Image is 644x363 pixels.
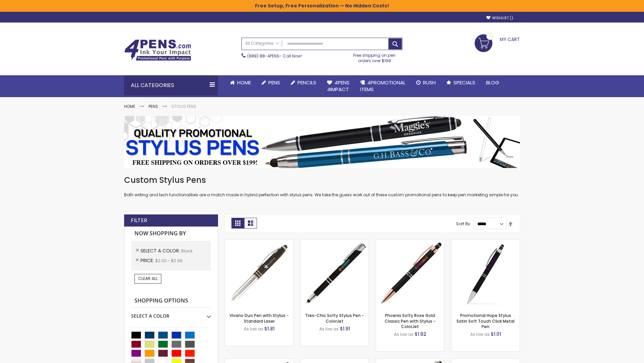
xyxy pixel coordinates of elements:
a: Home [124,104,135,109]
strong: Grid [231,218,244,229]
img: Tres-Chic Softy Stylus Pen - ColorJet-Black [301,240,369,308]
span: As low as [244,326,263,332]
a: Wishlist [486,15,513,21]
a: All Categories [242,38,282,49]
span: $1.92 [415,331,426,337]
a: Vivano Duo Pen with Stylus - Standard Laser-Black [225,239,293,245]
span: $1.01 [491,331,501,337]
div: All Categories [124,75,218,95]
div: Free shipping on pen orders over $199 [346,50,403,64]
a: Blog [481,75,504,90]
a: Tres-Chic Softy Stylus Pen - ColorJet [305,313,364,324]
strong: Shopping Options [131,294,211,308]
img: Phoenix Softy Rose Gold Classic Pen with Stylus - ColorJet-Black [376,240,444,308]
span: Price [141,257,155,264]
span: $1.91 [340,325,350,332]
a: Home [225,75,256,90]
span: Specials [453,79,475,86]
span: Select A Color [141,247,181,254]
a: Pens [149,104,158,109]
span: Black [181,248,193,254]
div: Select A Color [131,308,211,319]
img: Vivano Duo Pen with Stylus - Standard Laser-Black [225,240,293,308]
a: 4Pens4impact [322,75,355,97]
a: Pens [256,75,285,90]
span: Blog [486,79,499,86]
span: Rush [423,79,436,86]
span: Pencils [298,79,316,86]
span: As low as [319,326,339,332]
span: All Categories [245,41,279,46]
img: Promotional Hope Stylus Satin Soft Touch Click Metal Pen-Black [451,240,520,308]
a: 4PROMOTIONALITEMS [355,75,411,97]
span: Home [237,79,251,86]
label: Sort By [456,221,470,227]
a: Phoenix Softy Rose Gold Classic Pen with Stylus - ColorJet [385,313,436,329]
span: 4Pens 4impact [327,79,350,93]
a: Promotional Hope Stylus Satin Soft Touch Click Metal Pen [457,313,515,329]
span: Pens [268,79,280,86]
span: $1.81 [264,325,275,332]
strong: Now Shopping by [131,227,211,241]
img: 4Pens Custom Pens and Promotional Products [124,39,191,61]
span: As low as [470,331,490,337]
img: Stylus Pens [124,116,520,168]
div: Both writing and tech functionalities are a match made in hybrid perfection with stylus pens. We ... [124,175,520,198]
strong: Stylus Pens [171,104,196,109]
span: 4PROMOTIONAL ITEMS [360,79,406,93]
a: Pencils [285,75,322,90]
a: Rush [411,75,441,90]
a: (888) 88-4PENS [247,53,279,59]
a: Promotional Hope Stylus Satin Soft Touch Click Metal Pen-Black [451,239,520,245]
span: As low as [394,331,414,337]
span: Clear All [138,276,158,281]
a: Vivano Duo Pen with Stylus - Standard Laser [229,313,289,324]
a: Clear All [135,274,161,283]
a: Phoenix Softy Rose Gold Classic Pen with Stylus - ColorJet-Black [376,239,444,245]
a: Tres-Chic Softy Stylus Pen - ColorJet-Black [301,239,369,245]
a: Specials [441,75,481,90]
span: - Call Now! [247,53,302,59]
span: $2.00 - $2.99 [155,258,182,264]
strong: Filter [131,217,147,224]
h1: Custom Stylus Pens [124,175,520,186]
